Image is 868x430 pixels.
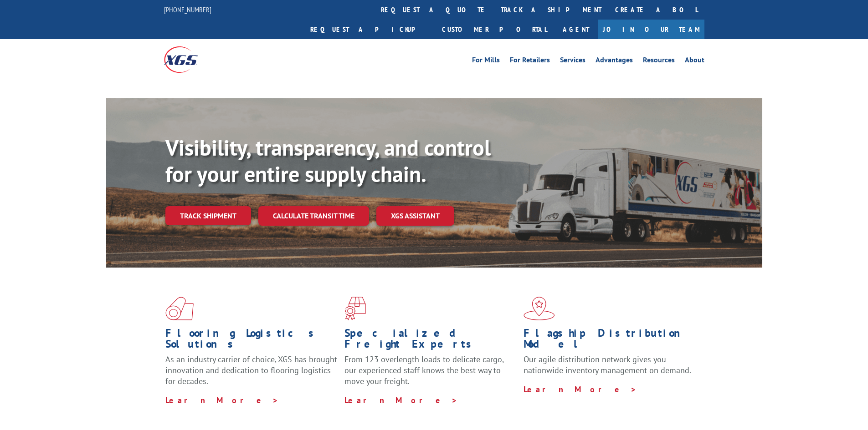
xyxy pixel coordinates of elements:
a: XGS ASSISTANT [376,206,454,226]
a: Calculate transit time [258,206,369,226]
a: [PHONE_NUMBER] [164,5,211,14]
a: Learn More > [344,395,458,405]
a: Resources [643,56,675,66]
img: xgs-icon-total-supply-chain-intelligence-red [165,297,194,320]
a: For Mills [472,56,500,66]
img: xgs-icon-flagship-distribution-model-red [524,297,555,320]
h1: Specialized Freight Experts [344,328,517,354]
a: Track shipment [165,206,251,225]
b: Visibility, transparency, and control for your entire supply chain. [165,133,491,188]
a: Learn More > [524,384,637,395]
a: Advantages [596,56,633,66]
a: Request a pickup [303,20,435,39]
a: Join Our Team [598,20,704,39]
a: Agent [554,20,598,39]
a: About [685,56,704,66]
a: Customer Portal [435,20,554,39]
span: As an industry carrier of choice, XGS has brought innovation and dedication to flooring logistics... [165,354,337,386]
a: Services [560,56,586,66]
h1: Flooring Logistics Solutions [165,328,338,354]
img: xgs-icon-focused-on-flooring-red [344,297,366,320]
a: For Retailers [510,56,550,66]
h1: Flagship Distribution Model [524,328,696,354]
p: From 123 overlength loads to delicate cargo, our experienced staff knows the best way to move you... [344,354,517,395]
a: Learn More > [165,395,279,405]
span: Our agile distribution network gives you nationwide inventory management on demand. [524,354,691,375]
